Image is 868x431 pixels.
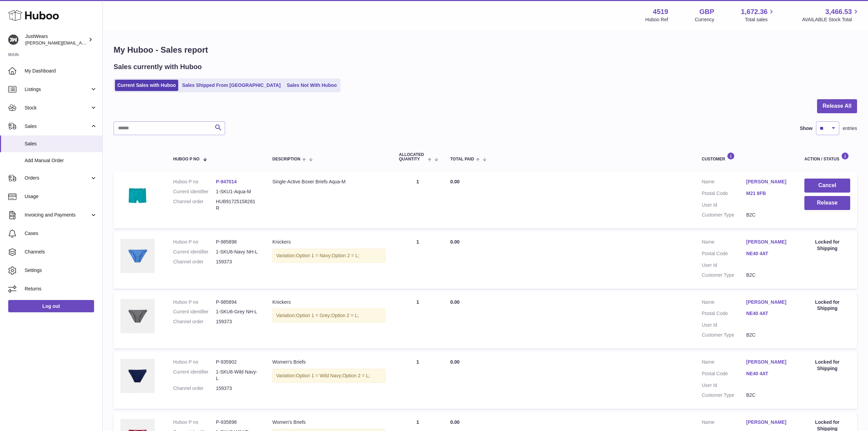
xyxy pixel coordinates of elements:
div: Locked for Shipping [804,299,850,312]
dt: Name [702,299,746,307]
span: Total sales [745,16,775,23]
dt: User Id [702,382,746,389]
div: Women's Briefs [272,359,385,365]
dt: Huboo P no [173,179,216,185]
a: NE40 4AT [746,370,791,377]
span: Channels [25,249,97,255]
img: 45191707405364.png [120,179,155,213]
dd: B2C [746,272,791,278]
div: Knickers [272,299,385,305]
a: 3,466.53 AVAILABLE Stock Total [802,7,860,23]
button: Cancel [804,179,850,193]
a: [PERSON_NAME] [746,239,791,245]
dd: 1-SKU1-Aqua-M [216,188,259,195]
dt: Customer Type [702,332,746,338]
a: P-947014 [216,179,237,184]
span: entries [843,125,857,132]
span: 3,466.53 [825,7,852,16]
h2: Sales currently with Huboo [114,62,202,71]
dt: Huboo P no [173,419,216,426]
dt: Postal Code [702,250,746,259]
a: NE40 4AT [746,310,791,317]
div: Knickers [272,239,385,245]
dt: Name [702,359,746,367]
span: Settings [25,267,97,274]
span: My Dashboard [25,68,97,74]
span: Option 2 = L; [332,253,360,258]
span: Description [272,157,300,161]
dd: B2C [746,332,791,338]
a: [PERSON_NAME] [746,179,791,185]
dt: Channel order [173,259,216,265]
span: AVAILABLE Stock Total [802,16,860,23]
span: Orders [25,175,90,181]
span: Huboo P no [173,157,199,161]
div: Huboo Ref [645,16,668,23]
div: Currency [695,16,714,23]
img: 45191717684039.jpg [120,299,155,333]
dt: Customer Type [702,212,746,218]
span: Sales [25,123,90,130]
dd: 159373 [216,259,259,265]
a: Current Sales with Huboo [115,80,178,91]
dt: Huboo P no [173,359,216,365]
dd: B2C [746,392,791,399]
dd: 1-SKU6-Navy NH-L [216,249,259,255]
div: Variation: [272,369,385,383]
dt: Name [702,239,746,247]
span: ALLOCATED Quantity [399,153,426,161]
span: 1,672.36 [741,7,768,16]
dt: User Id [702,322,746,328]
a: [PERSON_NAME] [746,359,791,365]
span: Add Manual Order [25,157,97,164]
dt: User Id [702,262,746,269]
span: Sales [25,141,97,147]
a: Log out [8,300,94,312]
span: Invoicing and Payments [25,212,90,218]
span: Listings [25,86,90,93]
span: 0.00 [450,299,459,305]
dd: 1-SKU6-Wild Navy-L [216,369,259,382]
span: 0.00 [450,359,459,365]
dd: 1-SKU6-Grey NH-L [216,309,259,315]
td: 1 [392,292,443,349]
td: 1 [392,232,443,289]
dd: P-985894 [216,299,259,305]
dt: Current identifier [173,249,216,255]
dd: 159373 [216,385,259,392]
a: NE40 4AT [746,250,791,257]
dt: Huboo P no [173,299,216,305]
a: 1,672.36 Total sales [741,7,776,23]
div: JustWears [25,33,87,46]
span: 0.00 [450,179,459,184]
h1: My Huboo - Sales report [114,44,857,55]
span: Cases [25,230,97,237]
span: [PERSON_NAME][EMAIL_ADDRESS][DOMAIN_NAME] [25,40,137,45]
dt: Current identifier [173,369,216,382]
span: 0.00 [450,239,459,245]
a: Sales Not With Huboo [284,80,339,91]
img: 45191706215670.jpg [120,359,155,393]
span: Option 1 = Wild Navy; [296,373,342,378]
dd: P-935898 [216,419,259,426]
dt: Huboo P no [173,239,216,245]
dt: Name [702,419,746,427]
td: 1 [392,172,443,228]
span: Stock [25,105,90,111]
strong: 4519 [653,7,668,16]
dt: Channel order [173,318,216,325]
div: Locked for Shipping [804,359,850,372]
dd: 159373 [216,318,259,325]
span: Option 1 = Grey; [296,313,331,318]
button: Release [804,196,850,210]
span: Total paid [450,157,474,161]
img: 45191717684190.jpg [120,239,155,273]
a: [PERSON_NAME] [746,419,791,426]
span: Option 2 = L; [331,313,359,318]
button: Release All [817,99,857,113]
a: [PERSON_NAME] [746,299,791,305]
dd: P-935902 [216,359,259,365]
label: Show [800,125,813,132]
div: Women's Briefs [272,419,385,426]
div: Action / Status [804,152,850,161]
